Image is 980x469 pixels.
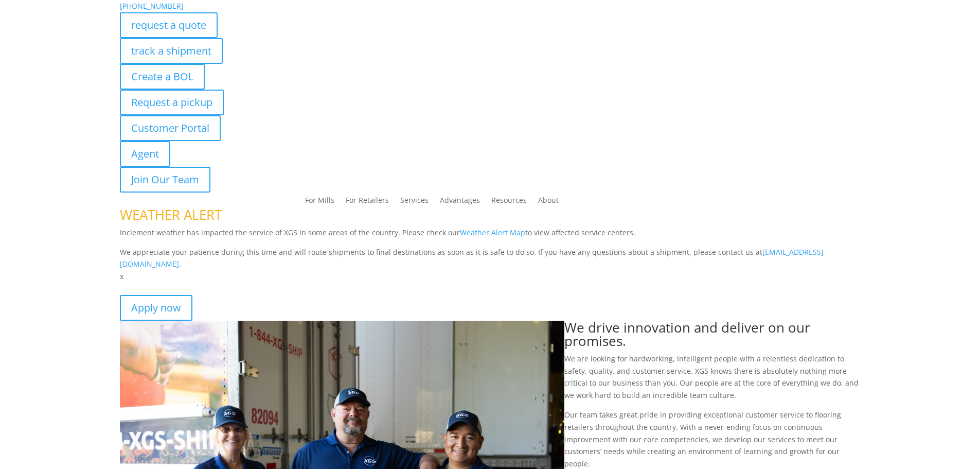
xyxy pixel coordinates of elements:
[120,284,273,293] strong: Join the best team in the flooring industry.
[346,197,389,208] a: For Retailers
[120,115,221,141] a: Customer Portal
[491,197,527,208] a: Resources
[120,270,861,283] p: x
[400,197,429,208] a: Services
[120,295,192,321] a: Apply now
[120,64,205,90] a: Create a BOL
[120,246,861,271] p: We appreciate your patience during this time and will route shipments to final destinations as so...
[120,141,170,167] a: Agent
[460,228,525,237] a: Weather Alert Map
[120,1,184,11] a: [PHONE_NUMBER]
[120,38,223,64] a: track a shipment
[564,321,861,353] h1: We drive innovation and deliver on our promises.
[440,197,480,208] a: Advantages
[120,227,861,246] p: Inclement weather has impacted the service of XGS in some areas of the country. Please check our ...
[120,12,218,38] a: request a quote
[120,167,210,193] a: Join Our Team
[120,90,224,115] a: Request a pickup
[564,353,861,409] p: We are looking for hardworking, intelligent people with a relentless dedication to safety, qualit...
[305,197,334,208] a: For Mills
[120,205,222,224] span: WEATHER ALERT
[538,197,559,208] a: About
